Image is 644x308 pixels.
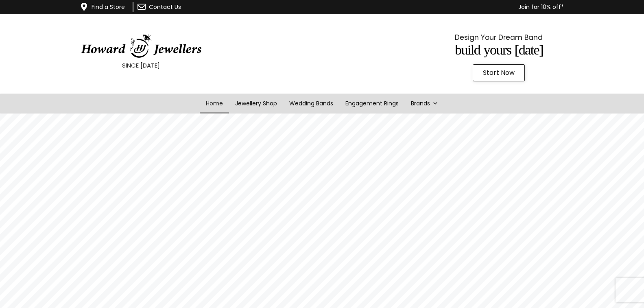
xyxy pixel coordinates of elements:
[80,34,202,58] img: HowardJewellersLogo-04
[92,3,125,11] a: Find a Store
[229,94,283,114] a: Jewellery Shop
[339,94,405,114] a: Engagement Rings
[455,42,543,57] span: Build Yours [DATE]
[378,31,620,44] p: Design Your Dream Band
[283,94,339,114] a: Wedding Bands
[405,94,444,114] a: Brands
[149,3,181,11] a: Contact Us
[473,64,525,81] a: Start Now
[20,60,262,71] p: SINCE [DATE]
[229,2,564,12] p: Join for 10% off*
[483,70,515,76] span: Start Now
[200,94,229,114] a: Home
